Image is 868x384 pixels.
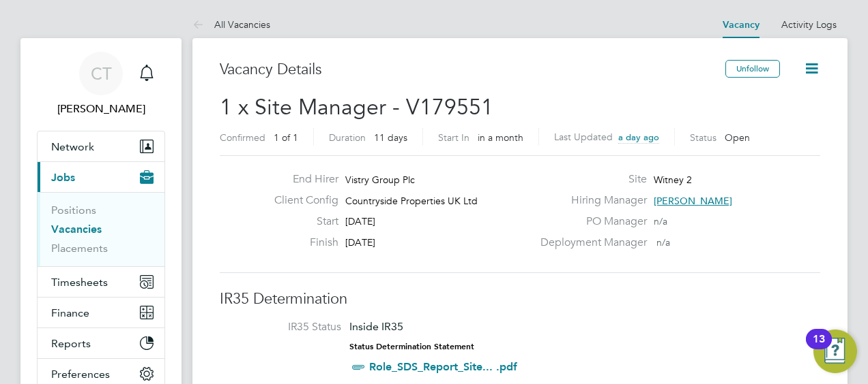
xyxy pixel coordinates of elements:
a: Role_SDS_Report_Site... .pdf [369,360,517,373]
strong: Status Determination Statement [349,342,474,351]
label: End Hirer [263,172,338,187]
span: Finance [51,306,89,319]
button: Jobs [38,162,164,192]
span: [DATE] [345,215,375,227]
label: Site [532,172,647,187]
a: Positions [51,204,96,217]
button: Unfollow [725,60,780,78]
label: IR35 Status [233,320,341,334]
div: Jobs [38,192,164,266]
label: Last Updated [554,131,613,143]
a: Vacancies [51,223,102,236]
h3: Vacancy Details [220,60,725,80]
span: [DATE] [345,236,375,249]
button: Open Resource Center, 13 new notifications [813,330,857,373]
span: Vistry Group Plc [345,174,415,186]
a: All Vacancies [192,18,270,31]
span: Jobs [51,171,75,184]
span: 1 x Site Manager - V179551 [220,94,493,121]
span: Chloe Taquin [37,101,165,117]
span: n/a [656,236,670,249]
a: Activity Logs [781,18,837,31]
label: PO Manager [532,214,647,229]
label: Client Config [263,193,338,208]
span: Inside IR35 [349,320,403,333]
button: Timesheets [38,267,164,297]
span: Reports [51,337,91,350]
span: 11 days [374,131,407,144]
label: Start In [438,131,469,144]
button: Finance [38,298,164,327]
a: CT[PERSON_NAME] [37,52,165,117]
span: [PERSON_NAME] [654,195,732,207]
span: in a month [478,131,523,144]
span: a day ago [618,131,659,143]
a: Vacancy [723,19,759,31]
a: Placements [51,242,108,255]
span: 1 of 1 [274,131,298,144]
label: Duration [329,131,366,144]
button: Reports [38,328,164,358]
span: Preferences [51,368,110,381]
label: Deployment Manager [532,236,647,250]
label: Confirmed [220,131,265,144]
span: Network [51,140,94,153]
label: Finish [263,236,338,250]
div: 13 [813,339,825,357]
span: CT [91,65,112,82]
button: Network [38,131,164,161]
span: Countryside Properties UK Ltd [345,195,478,207]
span: Open [725,131,750,144]
label: Hiring Manager [532,193,647,208]
span: Timesheets [51,276,108,289]
span: Witney 2 [654,174,692,186]
h3: IR35 Determination [220,289,820,309]
span: n/a [654,215,667,227]
label: Status [690,131,717,144]
label: Start [263,214,338,229]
